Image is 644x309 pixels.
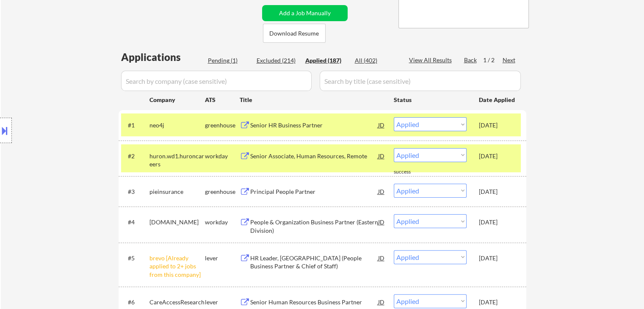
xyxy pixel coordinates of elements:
div: Back [464,56,478,64]
div: Pending (1) [208,56,250,65]
div: Senior Human Resources Business Partner [250,298,378,306]
div: lever [205,298,240,306]
div: CareAccessResearch [149,298,205,306]
div: [DATE] [479,218,516,226]
div: [DATE] [479,188,516,196]
div: #6 [128,298,143,306]
div: JD [377,148,386,163]
div: Status [394,92,467,107]
div: Applied (187) [305,56,348,65]
input: Search by company (case sensitive) [121,71,312,91]
div: ATS [205,96,240,104]
div: Senior Associate, Human Resources, Remote [250,152,378,160]
div: #5 [128,254,143,262]
div: Title [240,96,386,104]
button: Add a Job Manually [262,5,348,21]
div: All (402) [355,56,397,65]
div: huron.wd1.huroncareers [149,152,205,168]
div: [DATE] [479,298,516,306]
div: People & Organization Business Partner (Eastern Division) [250,218,378,235]
div: greenhouse [205,188,240,196]
div: Principal People Partner [250,188,378,196]
div: pieinsurance [149,188,205,196]
div: neo4j [149,121,205,130]
div: 1 / 2 [483,56,503,64]
div: View All Results [409,56,454,64]
div: JD [377,250,386,265]
div: lever [205,254,240,262]
div: [DATE] [479,152,516,160]
input: Search by title (case sensitive) [320,71,521,91]
div: JD [377,117,386,132]
div: [DATE] [479,121,516,130]
div: [DATE] [479,254,516,262]
div: Next [503,56,516,64]
div: workday [205,152,240,160]
div: JD [377,184,386,199]
div: JD [377,214,386,229]
div: greenhouse [205,121,240,130]
div: success [394,168,428,176]
div: Applications [121,52,205,62]
div: Company [149,96,205,104]
div: workday [205,218,240,226]
div: [DOMAIN_NAME] [149,218,205,226]
div: Excluded (214) [257,56,299,65]
button: Download Resume [263,24,326,43]
div: Date Applied [479,96,516,104]
div: brevo [Already applied to 2+ jobs from this company] [149,254,205,279]
div: #4 [128,218,143,226]
div: Senior HR Business Partner [250,121,378,130]
div: HR Leader, [GEOGRAPHIC_DATA] (People Business Partner & Chief of Staff) [250,254,378,270]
